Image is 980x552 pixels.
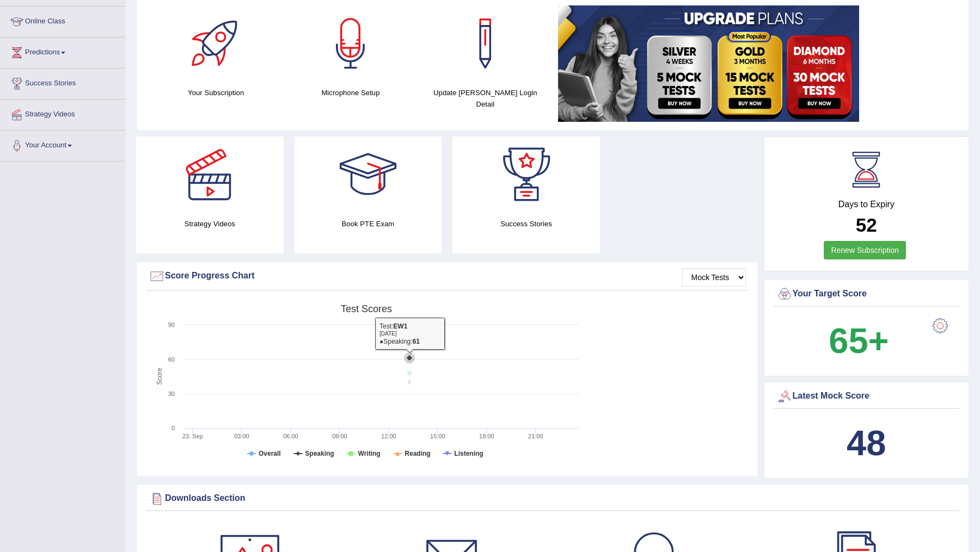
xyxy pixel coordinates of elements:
[452,218,600,230] h4: Success Stories
[168,321,175,328] text: 90
[1,131,125,158] a: Your Account
[149,268,746,284] div: Score Progress Chart
[424,87,547,110] h4: Update [PERSON_NAME] Login Detail
[558,5,859,122] img: small5.jpg
[776,286,957,302] div: Your Target Score
[776,200,957,209] h4: Days to Expiry
[171,425,175,431] text: 0
[776,388,957,405] div: Latest Mock Score
[341,303,392,314] tspan: Test scores
[856,214,877,235] b: 52
[1,69,125,96] a: Success Stories
[295,218,442,230] h4: Book PTE Exam
[1,100,125,127] a: Strategy Videos
[234,433,249,439] text: 03:00
[1,7,125,34] a: Online Class
[381,433,396,439] text: 12:00
[405,450,430,457] tspan: Reading
[1,38,125,65] a: Predictions
[136,218,284,230] h4: Strategy Videos
[149,491,957,507] div: Downloads Section
[829,321,889,361] b: 65+
[168,390,175,397] text: 30
[430,433,445,439] text: 15:00
[358,450,381,457] tspan: Writing
[259,450,281,457] tspan: Overall
[283,433,298,439] text: 06:00
[479,433,494,439] text: 18:00
[154,87,278,98] h4: Your Subscription
[528,433,543,439] text: 21:00
[168,356,175,363] text: 60
[847,423,886,463] b: 48
[156,368,163,385] tspan: Score
[454,450,483,457] tspan: Listening
[824,241,906,259] a: Renew Subscription
[289,87,412,98] h4: Microphone Setup
[305,450,334,457] tspan: Speaking
[182,433,203,439] tspan: 23. Sep
[332,433,347,439] text: 09:00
